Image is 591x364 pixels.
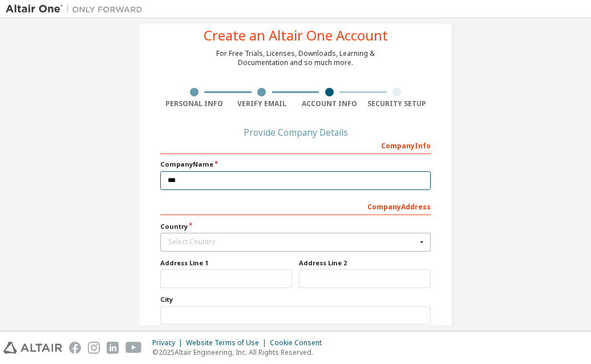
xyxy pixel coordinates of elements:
div: Company Info [160,136,431,154]
label: Company Name [160,160,431,169]
div: Company Address [160,197,431,215]
label: Address Line 2 [299,258,431,268]
img: Altair One [6,3,148,15]
label: City [160,295,431,304]
img: instagram.svg [88,342,100,354]
div: Website Terms of Use [186,338,270,347]
img: linkedin.svg [107,342,119,354]
div: Provide Company Details [160,129,431,136]
div: Privacy [152,338,186,347]
div: Account Info [295,99,363,108]
img: youtube.svg [126,342,142,354]
div: Cookie Consent [270,338,329,347]
p: © 2025 Altair Engineering, Inc. All Rights Reserved. [152,347,329,357]
label: Address Line 1 [160,258,292,268]
div: Verify Email [228,99,296,108]
label: Country [160,222,431,231]
div: Security Setup [363,99,431,108]
div: Select Country [168,238,416,245]
div: Personal Info [160,99,228,108]
div: For Free Trials, Licenses, Downloads, Learning & Documentation and so much more. [216,49,375,67]
img: facebook.svg [69,342,81,354]
div: Create an Altair One Account [204,29,388,42]
img: altair_logo.svg [3,342,62,354]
